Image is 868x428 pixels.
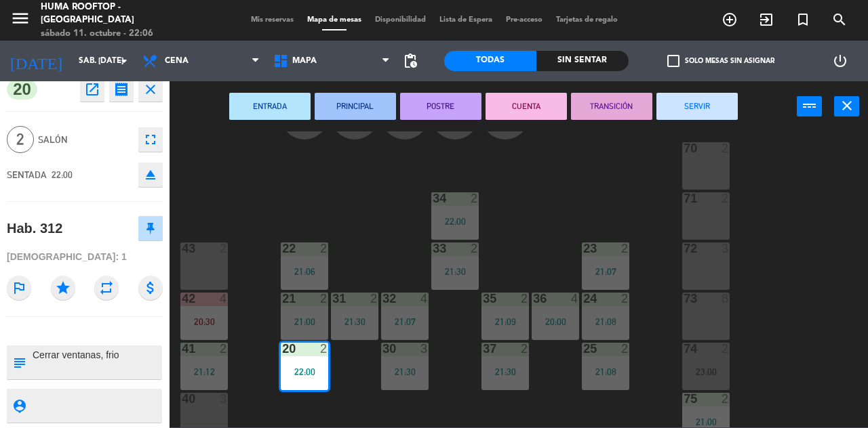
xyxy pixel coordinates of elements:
i: close [839,98,855,114]
div: 20:30 [180,317,228,326]
div: 36 [533,293,534,305]
div: 75 [684,393,684,405]
span: pending_actions [402,53,418,69]
div: 72 [684,242,684,255]
span: Tarjetas de regalo [549,16,625,24]
div: 23:00 [682,367,730,377]
div: 31 [332,293,333,305]
button: close [834,96,859,116]
div: Todas [444,51,536,71]
div: 21:07 [381,317,429,326]
i: person_pin [12,398,26,413]
div: 2 [220,343,228,355]
div: 21:12 [180,367,228,377]
div: 37 [483,343,484,355]
div: 2 [521,343,529,355]
div: 2 [471,192,479,205]
span: Disponibilidad [368,16,433,24]
div: 20:00 [532,317,579,326]
div: 35 [483,293,484,305]
i: attach_money [138,276,163,300]
div: 4 [571,293,579,305]
div: 21:00 [682,417,730,427]
i: add_circle_outline [722,12,738,28]
div: 3 [420,343,429,355]
i: subject [12,355,26,370]
div: 3 [220,393,228,405]
div: 21:30 [431,267,479,276]
div: 30 [382,343,383,355]
span: 2 [7,126,34,153]
span: Reserva especial [785,8,821,31]
i: star [51,276,75,300]
div: 2 [621,343,629,355]
i: fullscreen [142,131,159,148]
div: 4 [220,293,228,305]
label: Solo mesas sin asignar [667,55,774,67]
button: CUENTA [486,93,567,120]
div: 21:30 [381,367,429,377]
div: 23 [583,242,584,255]
div: 41 [182,343,182,355]
span: 20 [7,79,37,100]
div: 21 [282,293,283,305]
span: SENTADA [7,169,47,180]
div: 42 [182,293,182,305]
div: 32 [382,293,383,305]
div: 21:09 [481,317,529,326]
div: 3 [722,242,730,255]
div: 20 [282,343,283,355]
div: 33 [433,242,433,255]
div: Sin sentar [536,51,629,71]
div: 24 [583,293,584,305]
span: Mapa de mesas [300,16,368,24]
button: ENTRADA [229,93,311,120]
button: TRANSICIÓN [571,93,652,120]
span: Cena [165,56,189,66]
span: check_box_outline_blank [667,55,679,67]
span: Pre-acceso [499,16,549,24]
div: 2 [722,192,730,205]
div: 2 [621,242,629,255]
i: open_in_new [84,81,100,98]
div: 2 [220,242,228,255]
i: power_input [802,98,818,114]
div: 71 [684,192,684,205]
button: PRINCIPAL [315,93,396,120]
div: 21:08 [582,317,629,326]
button: menu [10,8,31,33]
div: 2 [521,293,529,305]
div: 2 [621,293,629,305]
div: 22:00 [281,367,328,377]
div: 73 [684,293,684,305]
i: exit_to_app [758,12,774,28]
div: 2 [722,393,730,405]
i: outlined_flag [7,276,31,300]
div: 22 [282,242,283,255]
button: eject [138,163,163,187]
div: 21:30 [331,317,378,326]
div: 2 [471,242,479,255]
i: repeat [94,276,119,300]
button: receipt [109,77,134,102]
div: 34 [433,192,433,205]
div: 43 [182,242,182,255]
i: eject [142,167,159,183]
div: sábado 11. octubre - 22:06 [41,27,207,41]
div: 2 [722,142,730,154]
div: 21:30 [481,367,529,377]
span: Salón [38,132,132,148]
div: 21:07 [582,267,629,276]
div: Huma Rooftop - [GEOGRAPHIC_DATA] [41,1,207,27]
button: open_in_new [80,77,104,102]
span: BUSCAR [821,8,858,31]
div: 4 [420,293,429,305]
span: Mapa [292,56,317,66]
div: 2 [370,293,378,305]
button: SERVIR [656,93,738,120]
div: 2 [320,293,328,305]
i: search [831,12,848,28]
div: 70 [684,142,684,154]
span: RESERVAR MESA [711,8,748,31]
i: menu [10,8,31,28]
